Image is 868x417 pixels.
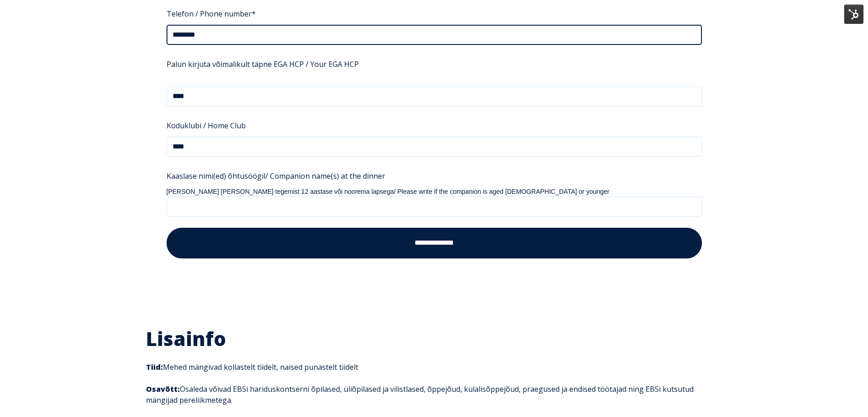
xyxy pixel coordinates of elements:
strong: Tiid: [146,362,163,372]
p: Mehed mängivad kollastelt tiidelt, naised punastelt tiidelt [146,362,722,373]
img: HubSpot Tools Menu Toggle [844,5,863,24]
span: Koduklubi / Home Club [167,118,246,133]
strong: Osavõtt: [146,384,180,394]
p: Palun kirjuta võimalikult täpne EGA HCP / Your EGA HCP [167,59,702,70]
legend: [PERSON_NAME] [PERSON_NAME] tegemist 12 aastase või noorema lapsega/ Please write if the companio... [167,187,702,197]
span: Kaaslase nimi(ed) õhtusöögil/ Companion name(s) at the dinner [167,168,385,184]
p: Osaleda võivad EBSi hariduskontserni õpilased, üliõpilased ja vilistlased, õppejõud, külalisõppej... [146,384,722,406]
span: Telefon / Phone number [167,6,252,22]
h2: Lisainfo [146,327,722,351]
